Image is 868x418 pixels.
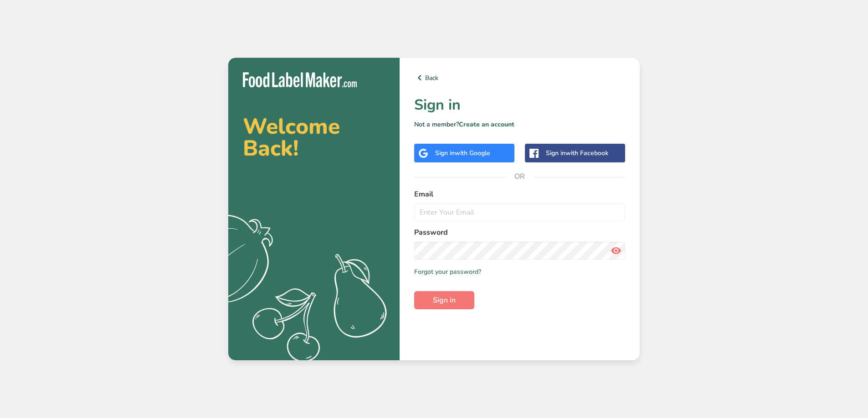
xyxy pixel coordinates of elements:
a: Create an account [459,120,514,129]
div: Sign in [435,148,490,158]
span: OR [506,163,534,190]
a: Back [414,72,625,83]
label: Email [414,189,625,200]
span: with Facebook [565,149,608,157]
label: Password [414,227,625,238]
input: Enter Your Email [414,203,625,222]
h2: Welcome Back! [243,116,385,159]
a: Forgot your password? [414,267,481,277]
div: Sign in [546,148,608,158]
span: Sign in [433,295,456,306]
img: Food Label Maker [243,72,357,87]
span: with Google [455,149,490,157]
p: Not a member? [414,120,625,129]
h1: Sign in [414,94,625,116]
button: Sign in [414,291,474,309]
